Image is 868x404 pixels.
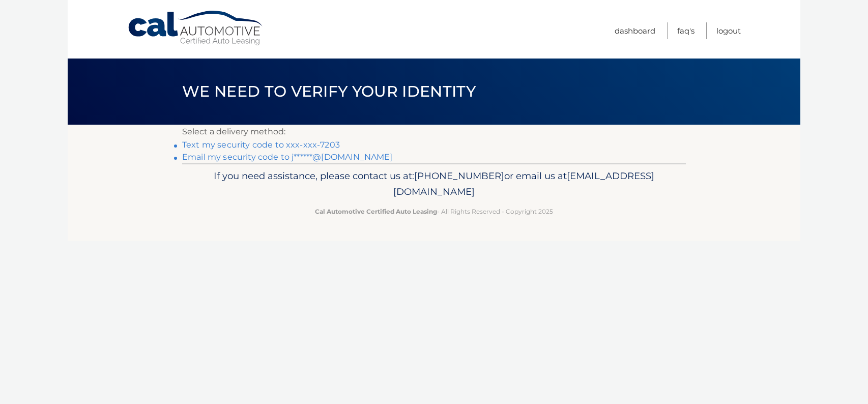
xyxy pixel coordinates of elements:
[189,168,679,200] p: If you need assistance, please contact us at: or email us at
[182,82,476,101] span: We need to verify your identity
[182,140,340,150] a: Text my security code to xxx-xxx-7203
[716,22,741,39] a: Logout
[414,170,504,182] span: [PHONE_NUMBER]
[182,152,393,162] a: Email my security code to j******@[DOMAIN_NAME]
[189,206,679,217] p: - All Rights Reserved - Copyright 2025
[315,208,437,215] strong: Cal Automotive Certified Auto Leasing
[615,22,655,39] a: Dashboard
[182,125,686,139] p: Select a delivery method:
[127,10,265,46] a: Cal Automotive
[677,22,695,39] a: FAQ's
